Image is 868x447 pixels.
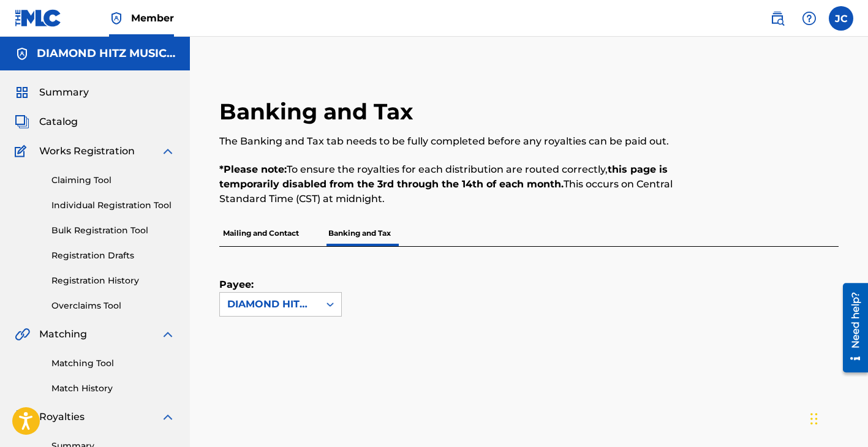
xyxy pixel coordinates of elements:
span: Member [131,11,174,25]
span: Works Registration [39,144,135,159]
a: Match History [51,382,175,395]
p: Mailing and Contact [219,220,303,246]
a: Matching Tool [51,357,175,370]
p: Banking and Tax [325,220,394,246]
img: Accounts [15,47,29,61]
img: Matching [15,327,30,342]
label: Payee: [219,277,281,292]
div: DIAMOND HITZ MUSIC PUBLISHING [227,297,312,312]
a: Individual Registration Tool [51,199,175,212]
img: help [802,11,817,26]
h5: DIAMOND HITZ MUSIC PUBLISHING [37,47,175,61]
p: The Banking and Tax tab needs to be fully completed before any royalties can be paid out. [219,134,696,149]
a: Registration Drafts [51,249,175,262]
img: expand [160,144,175,159]
img: Works Registration [15,144,31,159]
img: expand [160,327,175,342]
div: User Menu [829,6,853,31]
a: SummarySummary [15,85,89,100]
img: Top Rightsholder [109,11,124,26]
div: Help [797,6,821,31]
span: Catalog [39,115,78,129]
a: Registration History [51,274,175,287]
a: Overclaims Tool [51,299,175,312]
iframe: Chat Widget [807,388,868,447]
span: Matching [39,327,87,342]
iframe: Resource Center [834,279,868,377]
p: To ensure the royalties for each distribution are routed correctly, This occurs on Central Standa... [219,162,696,206]
img: Summary [15,85,29,100]
a: Bulk Registration Tool [51,224,175,237]
img: MLC Logo [15,9,62,27]
a: Public Search [765,6,790,31]
img: Catalog [15,115,29,129]
strong: *Please note: [219,163,287,175]
img: expand [160,410,175,424]
span: Summary [39,85,89,100]
img: search [770,11,785,26]
span: Royalties [39,410,85,424]
a: Claiming Tool [51,174,175,187]
div: Drag [810,400,818,437]
a: CatalogCatalog [15,115,78,129]
img: Royalties [15,410,29,424]
h2: Banking and Tax [219,98,419,126]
